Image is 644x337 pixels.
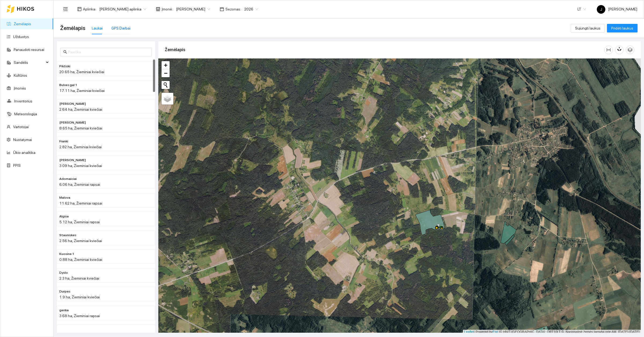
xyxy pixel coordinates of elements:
a: PPIS [13,163,21,168]
span: 0.88 ha, Žieminiai kviečiai [59,257,102,262]
span: Sujungti laukus [575,25,601,31]
span: 3.68 ha, Žieminiai rapsai [59,314,100,318]
span: 6.06 ha, Žieminiai rapsai [59,182,100,187]
a: Nustatymai [13,138,32,142]
a: Užduotys [13,35,29,39]
span: 3.09 ha, Žieminiai kviečiai [59,164,102,168]
a: Pridėti laukus [607,26,638,30]
span: genka [59,308,69,313]
a: Esri [493,330,498,334]
span: + [164,62,167,68]
a: Kultūros [14,73,27,77]
span: Sandėlis [14,57,44,68]
span: column-width [605,48,613,52]
a: Layers [162,93,173,105]
span: Aplinka : [83,6,96,12]
span: 5.12 ha, Žieminiai rapsai [59,220,100,224]
a: Vartotojai [13,125,29,129]
a: Panaudoti resursai [14,47,44,52]
span: | [499,330,500,334]
div: Laukai [92,25,103,31]
span: 2.64 ha, Žieminiai kviečiai [59,107,102,112]
span: Malova [59,195,70,200]
button: Sujungti laukus [571,24,605,32]
span: Bulves gal 1 [59,83,77,88]
a: Žemėlapis [14,22,31,26]
span: 2026 [244,5,258,13]
span: calendar [220,7,224,11]
span: Konstantino nuoma [59,120,86,125]
span: Ričardo [59,158,86,163]
span: 2.3 ha, Žieminiai kviečiai [59,276,99,280]
span: Durpes [59,289,70,294]
button: Initiate a new search [162,81,170,89]
span: Pridėti laukus [611,25,633,31]
span: Algisa [59,214,69,219]
button: column-width [604,46,613,54]
span: Jerzy Gvozdovicz aplinka [99,5,146,13]
span: Sezonas : [225,6,241,12]
a: Ūkio analitika [13,150,35,155]
span: 2.56 ha, Žieminiai kviečiai [59,239,102,243]
span: 2.82 ha, Žieminiai kviečiai [59,145,102,149]
button: Pridėti laukus [607,24,638,32]
a: Leaflet [464,330,474,334]
span: menu-fold [63,7,68,12]
a: Inventorius [14,99,32,103]
span: Piktiski [59,64,70,69]
span: 1.9 ha, Žieminiai kviečiai [59,295,100,299]
span: LT [577,5,586,13]
a: Meteorologija [14,112,37,116]
span: Kuosine 1 [59,251,74,257]
span: shop [156,7,160,11]
a: Sujungti laukus [571,26,605,30]
button: menu-fold [60,4,71,14]
span: Franki [59,139,68,144]
span: Franki krapal [59,101,86,106]
div: | Powered by © HNIT-[GEOGRAPHIC_DATA]; ORT10LT ©, Nacionalinė žemės tarnyba prie AM, [DATE]-[DATE] [463,330,641,334]
span: layout [77,7,82,11]
span: Jerzy Gvozdovič [176,5,210,13]
span: [PERSON_NAME] [597,7,637,11]
span: Žemėlapis [60,24,85,32]
div: GPS Darbai [111,25,130,31]
span: Įmonė : [162,6,173,12]
a: Zoom in [162,61,170,69]
a: Zoom out [162,69,170,77]
span: search [63,50,67,54]
input: Paieška [68,49,149,55]
span: 20.65 ha, Žieminiai kviečiai [59,70,104,74]
span: 17.11 ha, Žieminiai kviečiai [59,88,105,93]
span: 11.62 ha, Žieminiai rapsai [59,201,102,205]
div: Žemėlapis [165,42,604,57]
span: Dyslo [59,270,68,275]
a: Įmonės [14,86,26,90]
span: J [600,5,602,14]
span: Adomaiciai [59,176,77,182]
span: Stauniskes [59,233,76,238]
span: 8.65 ha, Žieminiai kviečiai [59,126,102,130]
span: − [164,70,167,76]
